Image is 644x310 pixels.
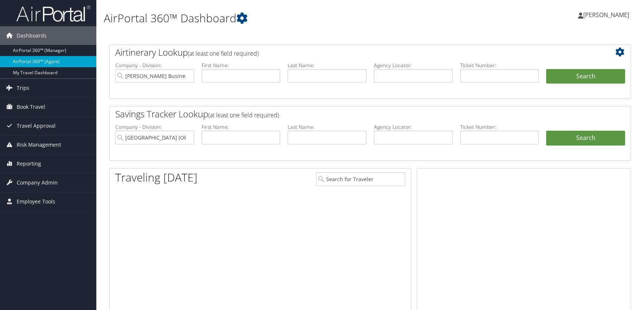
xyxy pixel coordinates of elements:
[208,111,279,119] span: (at least one field required)
[460,62,539,69] label: Ticket Number:
[17,192,55,211] span: Employee Tools
[578,4,637,26] a: [PERSON_NAME]
[546,69,625,84] button: Search
[17,173,58,192] span: Company Admin
[104,10,459,26] h1: AirPortal 360™ Dashboard
[546,131,625,146] a: Search
[115,170,197,185] h1: Traveling [DATE]
[115,123,194,131] label: Company - Division:
[374,123,453,131] label: Agency Locator:
[115,46,582,59] h2: Airtinerary Lookup
[202,62,280,69] label: First Name:
[288,123,366,131] label: Last Name:
[17,117,56,135] span: Travel Approval
[17,154,41,173] span: Reporting
[17,136,61,154] span: Risk Management
[17,98,45,116] span: Book Travel
[16,5,90,22] img: airportal-logo.png
[115,108,582,120] h2: Savings Tracker Lookup
[115,62,194,69] label: Company - Division:
[115,131,194,144] input: search accounts
[460,123,539,131] label: Ticket Number:
[17,79,29,97] span: Trips
[188,49,259,58] span: (at least one field required)
[374,62,453,69] label: Agency Locator:
[288,62,366,69] label: Last Name:
[17,26,47,45] span: Dashboards
[316,172,405,186] input: Search for Traveler
[202,123,280,131] label: First Name:
[583,11,629,19] span: [PERSON_NAME]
